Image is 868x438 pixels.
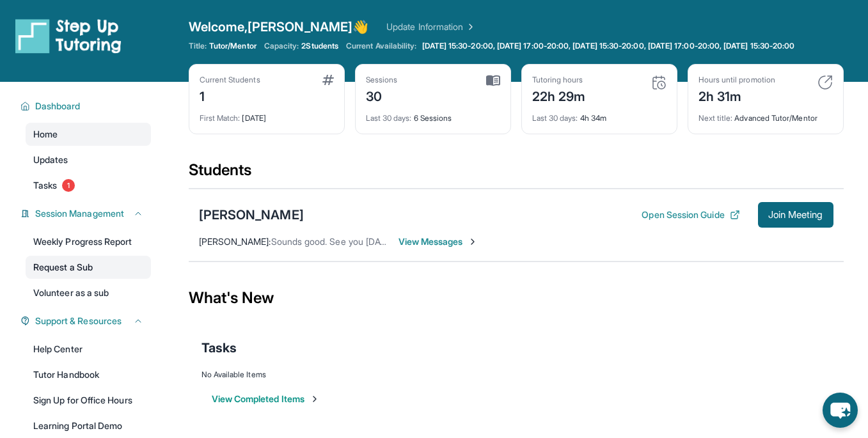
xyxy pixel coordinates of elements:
span: Session Management [35,207,124,220]
button: Session Management [30,207,143,220]
span: View Messages [398,235,478,248]
span: Tasks [33,179,57,192]
span: Next title : [698,113,733,123]
div: What's New [189,270,844,326]
span: Capacity: [264,41,299,51]
span: Tasks [201,339,237,357]
img: card [486,75,500,86]
span: Current Availability: [346,41,416,51]
span: Support & Resources [35,315,122,327]
span: Sounds good. See you [DATE] at 730pm [271,236,435,247]
a: Home [26,123,151,146]
span: 2 Students [301,41,338,51]
button: Join Meeting [758,202,833,228]
a: Help Center [26,338,151,361]
div: 6 Sessions [366,106,500,123]
div: 2h 31m [698,85,775,106]
div: 30 [366,85,398,106]
span: Last 30 days : [532,113,578,123]
div: Tutoring hours [532,75,586,85]
span: [DATE] 15:30-20:00, [DATE] 17:00-20:00, [DATE] 15:30-20:00, [DATE] 17:00-20:00, [DATE] 15:30-20:00 [422,41,795,51]
img: card [817,75,833,90]
a: Sign Up for Office Hours [26,389,151,412]
button: Open Session Guide [642,208,739,221]
span: First Match : [200,113,241,123]
span: Tutor/Mentor [209,41,256,51]
a: [DATE] 15:30-20:00, [DATE] 17:00-20:00, [DATE] 15:30-20:00, [DATE] 17:00-20:00, [DATE] 15:30-20:00 [420,41,798,51]
span: 1 [62,179,75,192]
span: [PERSON_NAME] : [199,236,271,247]
a: Tutor Handbook [26,363,151,386]
img: card [651,75,667,90]
img: Chevron Right [463,20,476,33]
button: chat-button [823,393,858,428]
span: Home [33,128,58,141]
span: Dashboard [35,100,81,113]
img: logo [15,18,122,54]
button: Support & Resources [30,315,143,327]
button: Dashboard [30,100,143,113]
a: Weekly Progress Report [26,230,151,253]
a: Updates [26,148,151,171]
span: Title: [189,41,207,51]
div: 4h 34m [532,106,667,123]
img: card [322,75,334,85]
img: Chevron-Right [468,237,478,247]
a: Tasks1 [26,174,151,197]
div: [DATE] [200,106,334,123]
button: View Completed Items [212,393,320,405]
div: 1 [200,85,260,106]
div: [PERSON_NAME] [199,206,304,224]
a: Update Information [386,20,476,33]
span: Last 30 days : [366,113,412,123]
div: Current Students [200,75,260,85]
div: Students [189,160,844,188]
a: Volunteer as a sub [26,281,151,304]
a: Request a Sub [26,256,151,279]
div: Hours until promotion [698,75,775,85]
span: Updates [33,153,68,166]
a: Learning Portal Demo [26,414,151,437]
div: Advanced Tutor/Mentor [698,106,833,123]
div: No Available Items [201,370,831,380]
div: 22h 29m [532,85,586,106]
span: Welcome, [PERSON_NAME] 👋 [189,18,369,36]
div: Sessions [366,75,398,85]
span: Join Meeting [768,211,823,219]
